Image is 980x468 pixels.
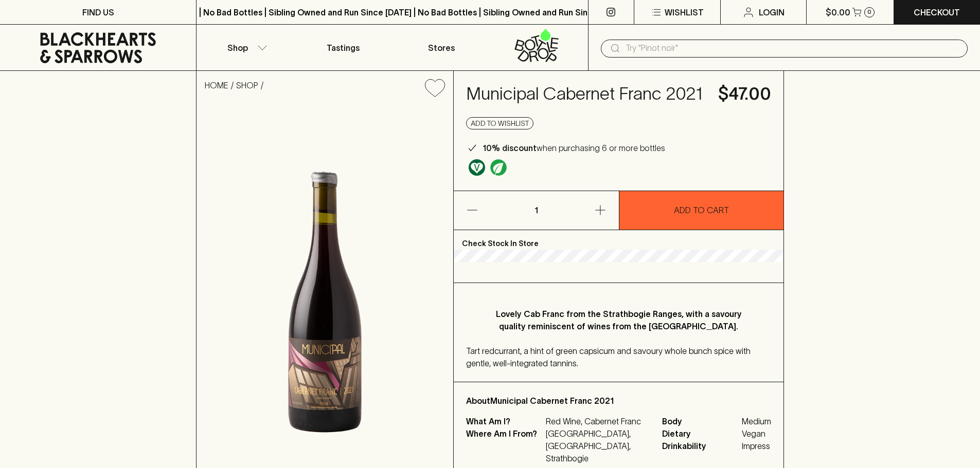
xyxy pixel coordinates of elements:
p: Login [759,6,785,18]
p: ADD TO CART [674,204,729,216]
p: FIND US [82,6,114,18]
span: Vegan [742,427,771,440]
span: Impress [742,440,771,452]
p: What Am I? [466,415,543,427]
span: Tart redcurrant, a hint of green capsicum and savoury whole bunch spice with gentle, well-integra... [466,346,751,368]
img: Vegan [469,159,485,176]
p: Wishlist [665,6,704,18]
p: $0.00 [826,6,850,18]
p: Stores [428,42,455,54]
p: Red Wine, Cabernet Franc [546,415,650,427]
p: Lovely Cab Franc from the Strathbogie Ranges, with a savoury quality reminiscent of wines from th... [487,308,751,332]
input: Try "Pinot noir" [626,40,959,57]
p: About Municipal Cabernet Franc 2021 [466,395,771,407]
button: Shop [197,25,294,70]
a: HOME [205,81,228,90]
span: Body [662,415,739,427]
a: Tastings [294,25,392,70]
a: Made without the use of any animal products. [466,157,488,178]
span: Dietary [662,427,739,440]
p: Where Am I From? [466,427,543,464]
p: 0 [867,9,871,15]
a: Organic [488,157,509,178]
p: [GEOGRAPHIC_DATA], [GEOGRAPHIC_DATA], Strathbogie [546,427,650,464]
p: Tastings [327,42,360,54]
img: Organic [490,159,507,176]
button: ADD TO CART [619,191,784,230]
a: Stores [393,25,490,70]
p: Shop [227,42,248,54]
h4: Municipal Cabernet Franc 2021 [466,83,706,105]
span: Drinkability [662,440,739,452]
p: 1 [524,191,548,230]
a: SHOP [236,81,258,90]
span: Medium [742,415,771,427]
p: Checkout [914,6,960,18]
button: Add to wishlist [466,117,533,129]
b: 10% discount [483,143,537,153]
button: Add to wishlist [421,75,449,101]
p: when purchasing 6 or more bottles [483,142,665,154]
h4: $47.00 [718,83,771,105]
p: Check Stock In Store [454,230,783,250]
